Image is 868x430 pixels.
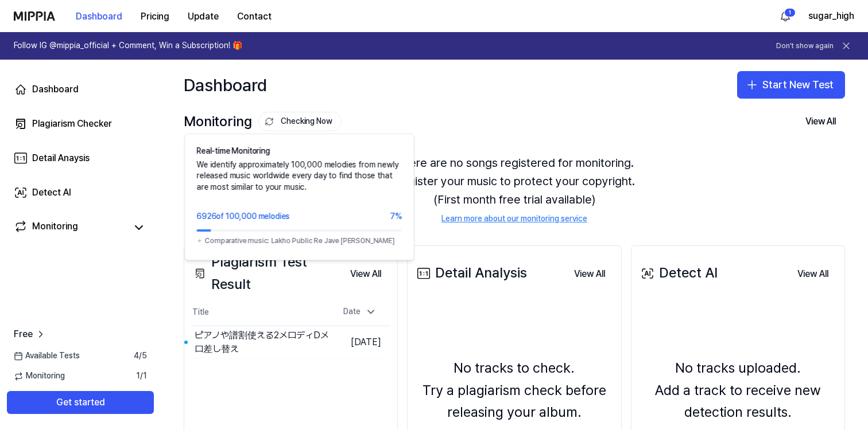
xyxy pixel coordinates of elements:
[179,1,228,32] a: Update
[195,329,330,356] div: ピアノや譜割使える2メロディDメロ差し替え
[776,41,834,51] button: Don't show again
[14,327,33,341] span: Free
[808,9,854,23] button: sugar_high
[136,370,147,382] span: 1 / 1
[14,327,46,341] a: Free
[441,213,587,225] a: Learn more about our monitoring service
[134,350,147,362] span: 4 / 5
[32,186,71,200] div: Detect AI
[638,357,838,423] div: No tracks uploaded. Add a track to receive new detection results.
[32,83,79,96] div: Dashboard
[197,159,402,193] div: We identify approximately 100,000 melodies from newly released music worldwide every day to find ...
[341,261,390,286] a: View All
[205,236,269,246] div: Comparative music:
[414,262,527,284] div: Detail Analysis
[14,350,80,362] span: Available Tests
[7,179,154,206] a: Detect AI
[330,326,390,359] td: [DATE]
[796,110,845,133] button: View All
[788,263,838,286] button: View All
[14,40,242,52] h1: Follow IG @mippia_official + Comment, Win a Subscription! 🎁
[784,8,796,17] div: 1
[179,5,228,28] button: Update
[32,220,78,236] div: Monitoring
[339,303,381,321] div: Date
[191,299,330,326] th: Title
[7,76,154,103] a: Dashboard
[776,7,795,25] button: 알림1
[788,261,838,286] a: View All
[272,236,402,246] div: Lakho Public Re Jave [PERSON_NAME]
[184,71,267,99] div: Dashboard
[197,211,290,222] div: 6926 of 100,000 melodies
[258,112,342,131] button: Checking Now
[131,5,179,28] button: Pricing
[228,5,281,28] button: Contact
[184,111,342,132] div: Monitoring
[32,151,90,165] div: Detail Anaysis
[638,262,718,284] div: Detect AI
[67,5,131,28] button: Dashboard
[390,211,402,222] div: 7%
[32,117,112,131] div: Plagiarism Checker
[565,263,614,286] button: View All
[14,370,65,382] span: Monitoring
[414,357,614,423] div: No tracks to check. Try a plagiarism check before releasing your album.
[14,11,55,21] img: logo
[14,220,126,236] a: Monitoring
[7,110,154,138] a: Plagiarism Checker
[197,146,402,157] div: Real-time Monitoring
[191,251,341,295] div: Plagiarism Test Result
[778,9,792,23] img: 알림
[341,263,390,286] button: View All
[7,391,154,414] button: Get started
[184,140,845,239] div: There are no songs registered for monitoring. Register your music to protect your copyright. (Fir...
[737,71,845,99] button: Start New Test
[7,144,154,172] a: Detail Anaysis
[565,261,614,286] a: View All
